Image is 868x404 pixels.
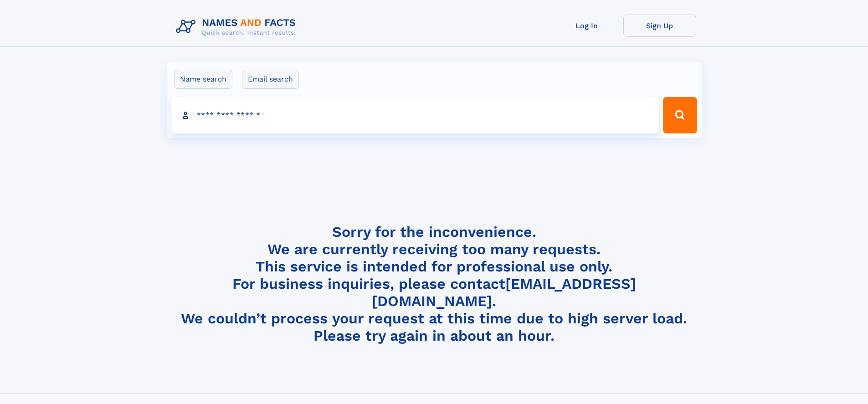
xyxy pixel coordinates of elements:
[550,15,623,37] a: Log In
[663,97,697,133] button: Search Button
[171,97,659,133] input: search input
[172,15,303,39] img: Logo Names and Facts
[172,223,696,345] h4: Sorry for the inconvenience. We are currently receiving too many requests. This service is intend...
[623,15,696,37] a: Sign Up
[242,70,299,89] label: Email search
[174,70,232,89] label: Name search
[372,275,636,310] a: [EMAIL_ADDRESS][DOMAIN_NAME]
